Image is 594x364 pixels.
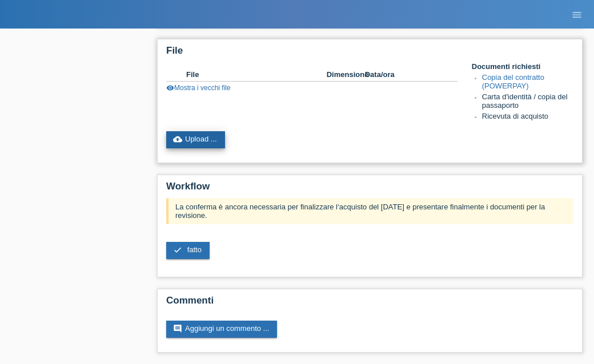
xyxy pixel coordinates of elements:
a: menu [565,11,588,18]
th: File [186,68,327,82]
i: check [173,245,182,254]
i: menu [571,9,583,21]
h4: Documenti richiesti [472,62,573,71]
span: fatto [187,245,202,254]
div: La conferma è ancora necessaria per finalizzare l‘acquisto del [DATE] e presentare finalmente i d... [166,198,573,224]
h2: Workflow [166,181,573,198]
a: commentAggiungi un commento ... [166,321,277,338]
th: Dimensione [327,68,365,82]
i: comment [173,324,182,333]
i: cloud_upload [173,135,182,144]
th: Data/ora [365,68,442,82]
li: Carta d'identità / copia del passaporto [482,92,573,112]
h2: File [166,45,573,62]
li: Ricevuta di acquisto [482,112,573,123]
a: visibilityMostra i vecchi file [166,84,231,92]
i: visibility [166,84,174,92]
a: cloud_uploadUpload ... [166,131,225,148]
a: check fatto [166,242,210,259]
a: Copia del contratto (POWERPAY) [482,73,544,90]
h2: Commenti [166,295,573,312]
